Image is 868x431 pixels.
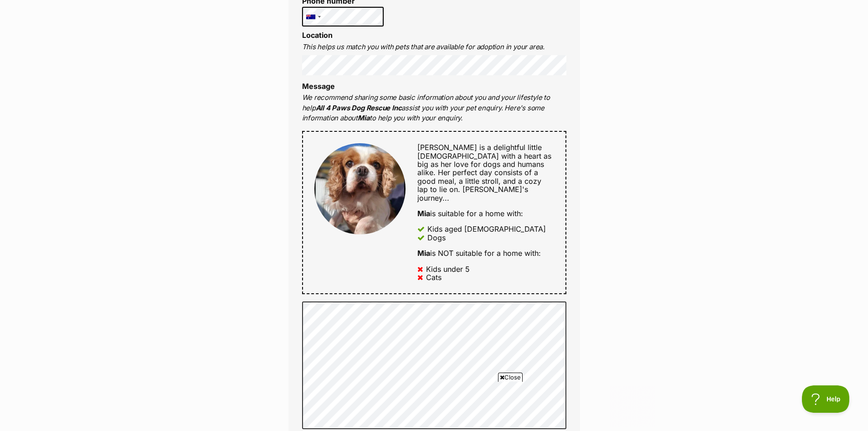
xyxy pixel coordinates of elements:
[302,82,335,91] label: Message
[314,143,406,234] img: Mia
[358,114,370,122] strong: Mia
[417,209,554,218] div: is suitable for a home with:
[213,385,655,426] iframe: Advertisement
[302,42,566,52] p: This helps us match you with pets that are available for adoption in your area.
[802,385,850,413] iframe: Help Scout Beacon - Open
[302,31,333,40] label: Location
[302,93,566,124] p: We recommend sharing some basic information about you and your lifestyle to help assist you with ...
[427,225,546,233] div: Kids aged [DEMOGRAPHIC_DATA]
[303,7,324,26] div: Australia: +61
[427,234,446,242] div: Dogs
[417,143,551,202] span: [PERSON_NAME] is a delightful little [DEMOGRAPHIC_DATA] with a heart as big as her love for dogs ...
[426,265,470,273] div: Kids under 5
[417,209,430,218] strong: Mia
[426,273,442,281] div: Cats
[417,249,554,257] div: is NOT suitable for a home with:
[316,104,402,112] strong: All 4 Paws Dog Rescue Inc
[417,249,430,258] strong: Mia
[498,373,523,382] span: Close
